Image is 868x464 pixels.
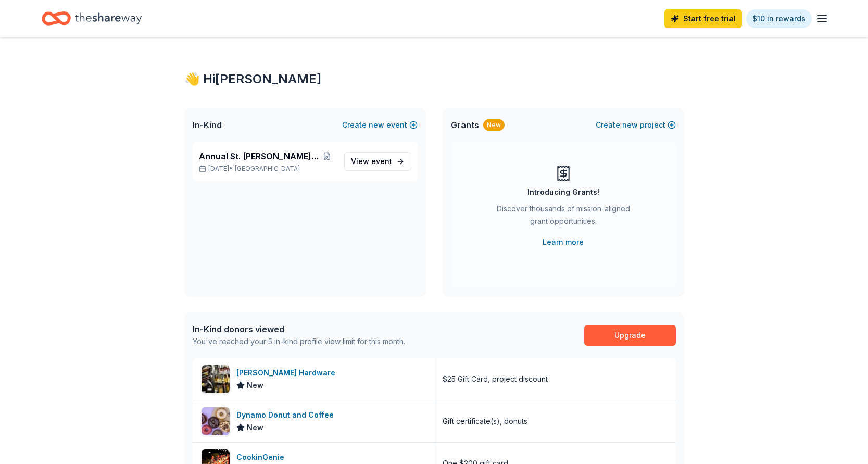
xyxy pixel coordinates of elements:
div: New [483,119,505,131]
span: Annual St. [PERSON_NAME] Festival [199,150,319,162]
div: 👋 Hi [PERSON_NAME] [184,71,684,87]
div: Introducing Grants! [527,186,599,198]
a: Upgrade [584,325,676,346]
p: [DATE] • [199,165,336,173]
a: $10 in rewards [746,9,812,28]
a: View event [344,152,411,171]
span: [GEOGRAPHIC_DATA] [235,165,300,173]
div: In-Kind donors viewed [193,323,405,335]
img: Image for Cole Hardware [202,365,230,393]
div: Dynamo Donut and Coffee [236,409,338,421]
div: Gift certificate(s), donuts [443,415,527,428]
span: New [247,379,263,392]
a: Start free trial [664,9,742,28]
button: Createnewproject [596,119,676,131]
span: Grants [451,119,479,131]
span: event [371,157,392,166]
span: New [247,421,263,434]
div: CookinGenie [236,451,288,463]
span: In-Kind [193,119,222,131]
span: View [351,155,392,168]
a: Learn more [543,236,584,248]
div: You've reached your 5 in-kind profile view limit for this month. [193,335,405,348]
div: $25 Gift Card, project discount [443,373,548,385]
div: [PERSON_NAME] Hardware [236,367,339,379]
a: Home [42,6,142,31]
button: Createnewevent [342,119,418,131]
span: new [622,119,638,131]
div: Discover thousands of mission-aligned grant opportunities. [493,203,634,232]
img: Image for Dynamo Donut and Coffee [202,407,230,435]
span: new [369,119,384,131]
